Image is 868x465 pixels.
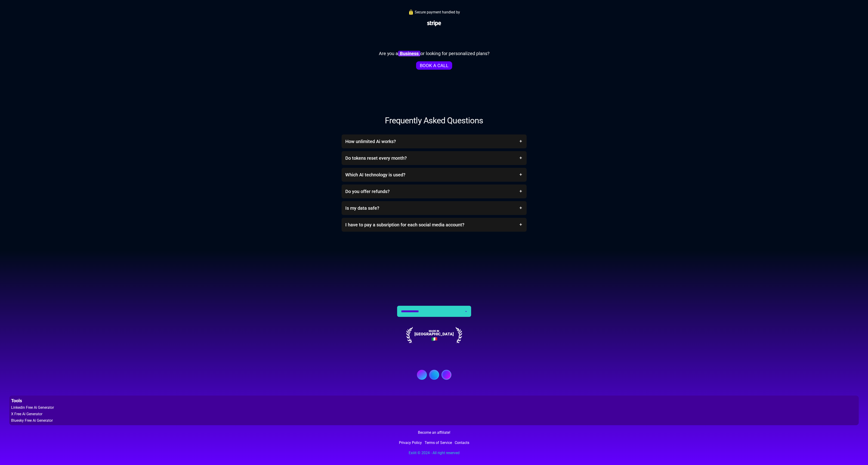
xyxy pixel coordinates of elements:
[415,9,460,15] span: Secure payment handled by
[11,405,857,410] a: Linkedin Free Ai Generator
[425,440,452,446] a: Terms of Service
[295,116,573,125] div: Frequently Asked Questions
[379,50,489,57] span: Are you a or looking for personalized plans?
[398,51,420,56] b: Business
[399,440,422,446] a: Privacy Policy
[413,354,455,396] img: Logo Exiiit
[414,333,454,335] span: [GEOGRAPHIC_DATA]
[416,61,452,70] a: BOOK A CALL
[11,418,857,423] a: Bluesky Free Ai Generator
[455,440,469,446] a: Contacts
[430,335,438,343] img: flag italy
[454,326,464,345] img: ribbon right
[11,397,857,404] span: Tools
[404,326,414,345] img: ribbon left
[414,330,454,333] span: MADE IN
[418,430,450,435] a: Become an affiliate!
[9,450,859,456] p: Exiiit © 2024 - All right reserved
[11,411,857,417] a: X Free Ai Generator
